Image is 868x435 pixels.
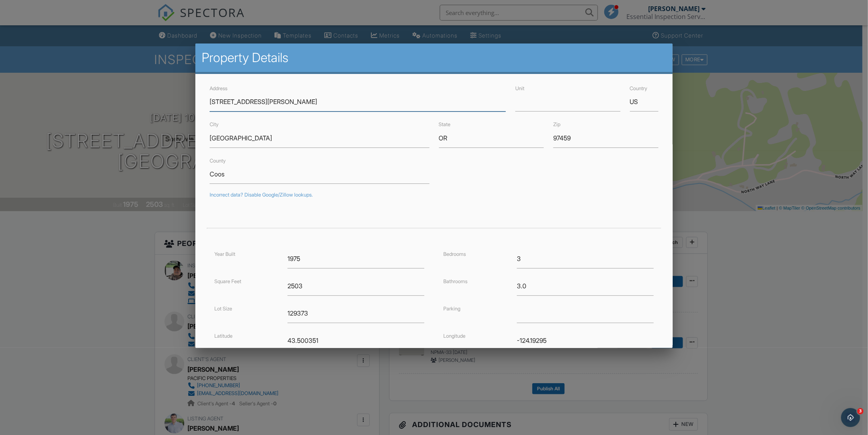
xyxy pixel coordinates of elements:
label: Zip [553,121,560,127]
iframe: Intercom live chat [841,408,860,427]
label: Address [210,85,227,91]
div: Incorrect data? Disable Google/Zillow lookups. [210,192,658,198]
label: Lot Size [214,306,232,312]
h2: Property Details [202,50,666,66]
label: County [210,158,226,164]
label: Square Feet [214,278,241,284]
label: Bathrooms [444,278,468,284]
label: Country [630,85,648,91]
label: Bedrooms [444,251,466,257]
label: State [439,121,451,127]
label: Latitude [214,333,233,339]
label: City [210,121,219,127]
label: Unit [515,85,524,91]
label: Longitude [444,333,466,339]
label: Year Built [214,251,235,257]
label: Parking [444,306,461,312]
span: 3 [857,408,864,414]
